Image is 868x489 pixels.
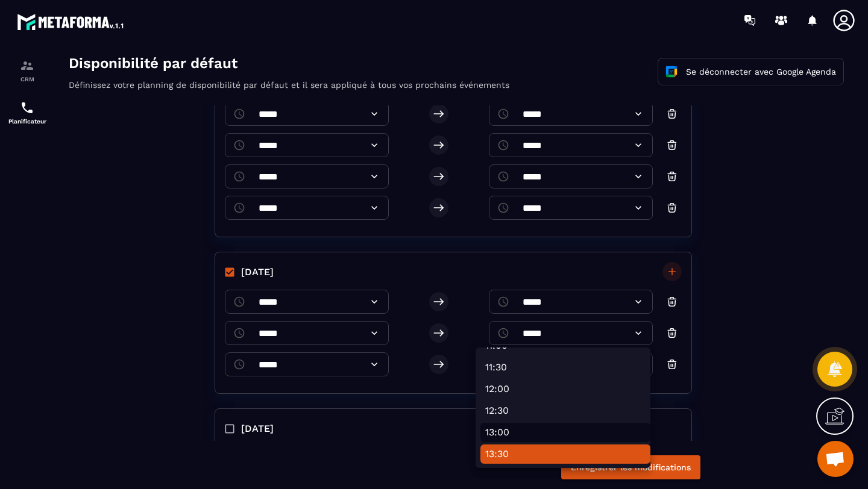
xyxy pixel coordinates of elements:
img: scheduler [20,101,34,115]
li: 14:00 [424,414,594,433]
li: 12:00 [424,327,594,346]
li: 13:00 [424,370,594,390]
a: formationformationCRM [3,49,51,92]
p: Planificateur [3,118,51,125]
img: logo [17,11,125,33]
a: schedulerschedulerPlanificateur [3,92,51,134]
img: formation [20,58,34,73]
li: 11:30 [424,305,594,325]
a: Ouvrir le chat [817,441,854,477]
p: CRM [3,76,51,83]
li: 13:30 [424,392,594,411]
li: 12:30 [424,349,594,368]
